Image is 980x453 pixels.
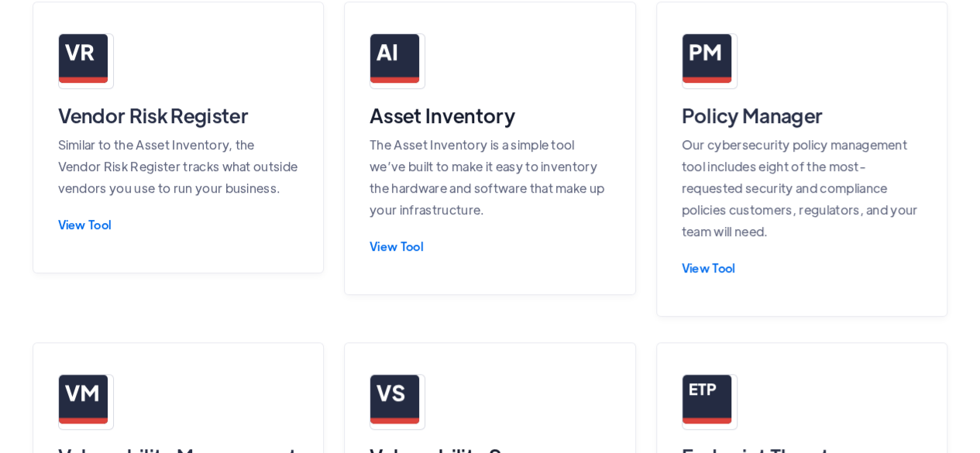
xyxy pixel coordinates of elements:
[656,2,948,317] a: Policy ManagerOur cybersecurity policy management tool includes eight of the most-requested secur...
[682,134,923,242] p: Our cybersecurity policy management tool includes eight of the most-requested security and compli...
[682,261,923,274] div: View Tool
[58,101,299,129] h3: Vendor Risk Register
[722,286,980,453] iframe: Chat Widget
[344,2,636,295] a: Asset InventoryThe Asset Inventory is a simple tool we’ve built to make it easy to inventory the ...
[370,134,610,221] p: The Asset Inventory is a simple tool we’ve built to make it easy to inventory the hardware and so...
[682,101,923,129] h3: Policy Manager
[58,218,299,231] div: View Tool
[370,101,610,129] h3: Asset Inventory
[33,2,325,273] a: Vendor Risk RegisterSimilar to the Asset Inventory, the Vendor Risk Register tracks what outside ...
[370,239,610,252] div: View Tool
[58,134,299,199] p: Similar to the Asset Inventory, the Vendor Risk Register tracks what outside vendors you use to r...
